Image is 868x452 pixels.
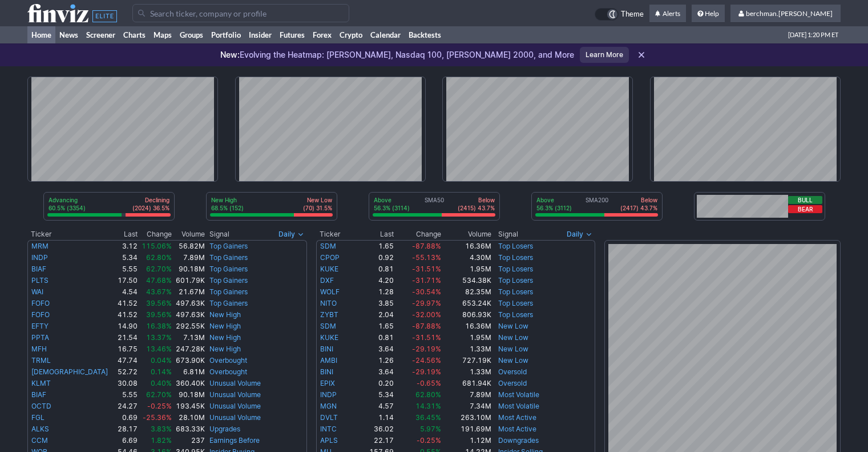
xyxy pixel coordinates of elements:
span: -31.51% [412,265,441,273]
td: 292.55K [172,321,205,332]
td: 237 [172,435,205,446]
a: New Low [498,345,528,353]
a: Most Volatile [498,402,539,410]
a: [DEMOGRAPHIC_DATA] [31,367,108,376]
span: 1.82% [151,436,172,445]
span: Theme [621,8,644,21]
a: BIAF [31,265,46,273]
a: Top Losers [498,299,533,307]
td: 1.26 [354,355,395,366]
a: Top Gainers [209,299,248,307]
th: Last [115,229,138,240]
a: BINI [320,367,333,376]
a: New Low [498,333,528,342]
a: Learn More [580,47,629,63]
span: -0.25% [417,436,441,445]
p: New High [211,196,244,204]
td: 7.89M [442,389,492,401]
a: INDP [31,253,48,262]
span: Daily [278,229,295,240]
p: Below [620,196,657,204]
a: KLMT [31,379,51,387]
a: APLS [320,436,338,445]
td: 7.89M [172,252,205,263]
span: 39.56% [146,299,172,307]
a: Help [692,5,725,23]
a: New High [209,333,241,342]
a: Most Volatile [498,390,539,399]
a: Overbought [209,356,247,365]
a: berchman.[PERSON_NAME] [730,5,841,23]
td: 56.82M [172,240,205,252]
span: 13.37% [146,333,172,342]
span: 62.70% [146,390,172,399]
td: 41.52 [115,309,138,321]
span: 5.97% [420,425,441,433]
span: 62.80% [415,390,441,399]
a: BINI [320,345,333,353]
span: 43.67% [146,287,172,296]
p: 56.3% (3112) [536,204,572,212]
a: Oversold [498,379,527,387]
span: -29.97% [412,299,441,307]
p: (2415) 43.7% [458,204,495,212]
a: Top Gainers [209,242,248,250]
td: 3.64 [354,343,395,355]
span: berchman.[PERSON_NAME] [746,9,833,18]
td: 0.20 [354,378,395,389]
span: 115.06% [142,242,172,250]
td: 4.54 [115,286,138,298]
a: TRML [31,356,51,365]
th: Last [354,229,395,240]
td: 16.36M [442,321,492,332]
span: 13.46% [146,345,172,353]
a: Alerts [649,5,686,23]
a: New High [209,310,241,319]
p: (70) 31.5% [303,204,332,212]
td: 16.75 [115,343,138,355]
td: 0.81 [354,332,395,343]
td: 2.04 [354,309,395,321]
td: 3.12 [115,240,138,252]
a: DVLT [320,413,338,422]
a: FOFO [31,299,50,307]
span: 0.04% [151,356,172,365]
a: Unusual Volume [209,413,261,422]
a: NITO [320,299,337,307]
td: 497.63K [172,309,205,321]
a: Top Losers [498,253,533,262]
td: 0.81 [354,263,395,275]
td: 681.94K [442,378,492,389]
span: 3.83% [151,425,172,433]
a: Most Active [498,425,536,433]
td: 21.67M [172,286,205,298]
a: News [55,26,82,43]
a: Downgrades [498,436,539,445]
span: -29.19% [412,367,441,376]
a: PPTA [31,333,49,342]
td: 1.28 [354,286,395,298]
span: -0.65% [417,379,441,387]
a: Top Losers [498,287,533,296]
a: Top Losers [498,242,533,250]
a: MFH [31,345,47,353]
a: FGL [31,413,45,422]
td: 683.33K [172,423,205,435]
td: 24.27 [115,401,138,412]
span: 62.80% [146,253,172,262]
a: KUKE [320,265,338,273]
a: Backtests [405,26,445,43]
td: 47.74 [115,355,138,366]
a: DXF [320,276,334,285]
td: 5.34 [354,389,395,401]
p: Evolving the Heatmap: [PERSON_NAME], Nasdaq 100, [PERSON_NAME] 2000, and More [220,49,574,61]
a: KUKE [320,333,338,342]
span: 47.68% [146,276,172,285]
a: ALKS [31,425,49,433]
span: -0.25% [147,402,172,410]
td: 21.54 [115,332,138,343]
span: 14.31% [415,402,441,410]
a: Unusual Volume [209,390,261,399]
td: 1.95M [442,332,492,343]
span: [DATE] 1:20 PM ET [788,26,838,43]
